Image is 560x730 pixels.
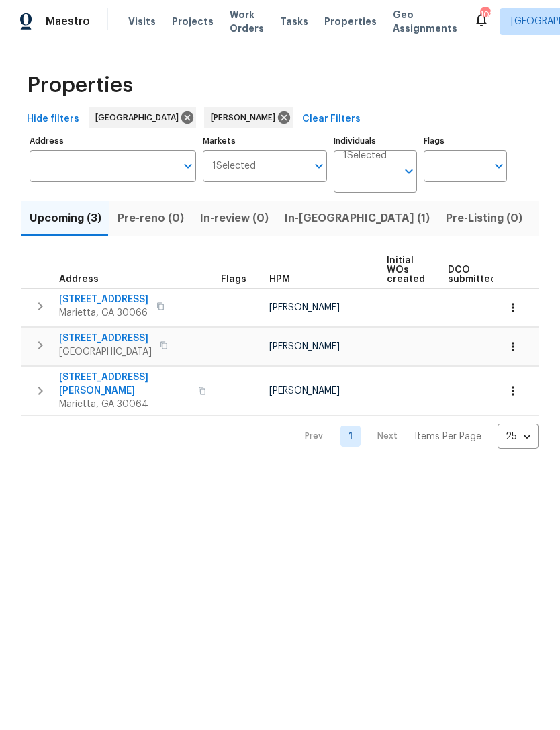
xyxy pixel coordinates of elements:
[424,137,507,145] label: Flags
[59,398,190,411] span: Marietta, GA 30064
[297,107,366,132] button: Clear Filters
[27,79,133,92] span: Properties
[59,371,190,398] span: [STREET_ADDRESS][PERSON_NAME]
[59,306,148,320] span: Marietta, GA 30066
[46,15,90,28] span: Maestro
[211,111,281,124] span: [PERSON_NAME]
[498,419,539,454] div: 25
[292,424,539,449] nav: Pagination Navigation
[285,209,430,228] span: In-[GEOGRAPHIC_DATA] (1)
[95,111,184,124] span: [GEOGRAPHIC_DATA]
[30,137,196,145] label: Address
[324,15,377,28] span: Properties
[89,107,196,128] div: [GEOGRAPHIC_DATA]
[269,342,340,351] span: [PERSON_NAME]
[172,15,214,28] span: Projects
[310,156,328,175] button: Open
[59,275,99,284] span: Address
[302,111,361,128] span: Clear Filters
[446,209,522,228] span: Pre-Listing (0)
[489,156,508,175] button: Open
[212,161,256,172] span: 1 Selected
[30,209,101,228] span: Upcoming (3)
[59,332,152,345] span: [STREET_ADDRESS]
[179,156,197,175] button: Open
[59,293,148,306] span: [STREET_ADDRESS]
[230,8,264,35] span: Work Orders
[204,107,293,128] div: [PERSON_NAME]
[269,303,340,312] span: [PERSON_NAME]
[480,8,489,21] div: 103
[128,15,156,28] span: Visits
[414,430,481,443] p: Items Per Page
[221,275,246,284] span: Flags
[340,426,361,447] a: Goto page 1
[27,111,79,128] span: Hide filters
[343,150,387,162] span: 1 Selected
[393,8,457,35] span: Geo Assignments
[269,386,340,396] span: [PERSON_NAME]
[400,162,418,181] button: Open
[448,265,496,284] span: DCO submitted
[200,209,269,228] span: In-review (0)
[21,107,85,132] button: Hide filters
[334,137,417,145] label: Individuals
[118,209,184,228] span: Pre-reno (0)
[280,17,308,26] span: Tasks
[59,345,152,359] span: [GEOGRAPHIC_DATA]
[203,137,328,145] label: Markets
[269,275,290,284] span: HPM
[387,256,425,284] span: Initial WOs created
